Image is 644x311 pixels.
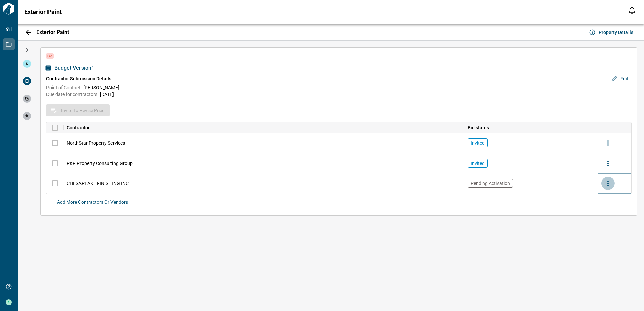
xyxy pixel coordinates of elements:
[468,159,488,168] div: Invited
[46,53,54,59] span: Bid
[46,197,131,207] button: Add more contractors or vendors
[48,136,62,150] span: Only submitted contractors can revise their prices
[36,29,69,36] span: Exterior Paint
[610,73,632,84] button: Edit
[601,136,615,150] button: more
[48,176,62,191] span: Only submitted contractors can revise their prices
[588,27,636,38] button: Property Details
[67,160,133,167] span: P&R Property Consulting Group
[100,91,114,98] span: [DATE]
[626,5,637,16] button: Open notification feed
[620,75,629,82] span: Edit
[67,180,129,187] span: CHESAPEAKE FINISHING INC
[67,122,90,133] div: Contractor
[468,122,489,133] div: Bid status
[24,9,62,15] span: Exterior Paint
[46,75,111,82] span: Contractor Submission Details
[468,179,513,188] div: Pending Activation
[464,122,598,133] div: Bid status
[46,84,80,91] span: Point of Contact
[468,138,488,147] div: Invited
[63,122,464,133] div: Contractor
[83,84,119,91] span: [PERSON_NAME]
[48,156,62,170] span: Only submitted contractors can revise their prices
[599,29,633,36] span: Property Details
[46,91,97,98] span: Due date for contractors
[601,157,615,170] button: more
[67,140,125,146] span: NorthStar Property Services
[46,63,97,73] button: Budget Version1
[54,65,94,71] span: Budget Version 1
[601,177,615,190] button: more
